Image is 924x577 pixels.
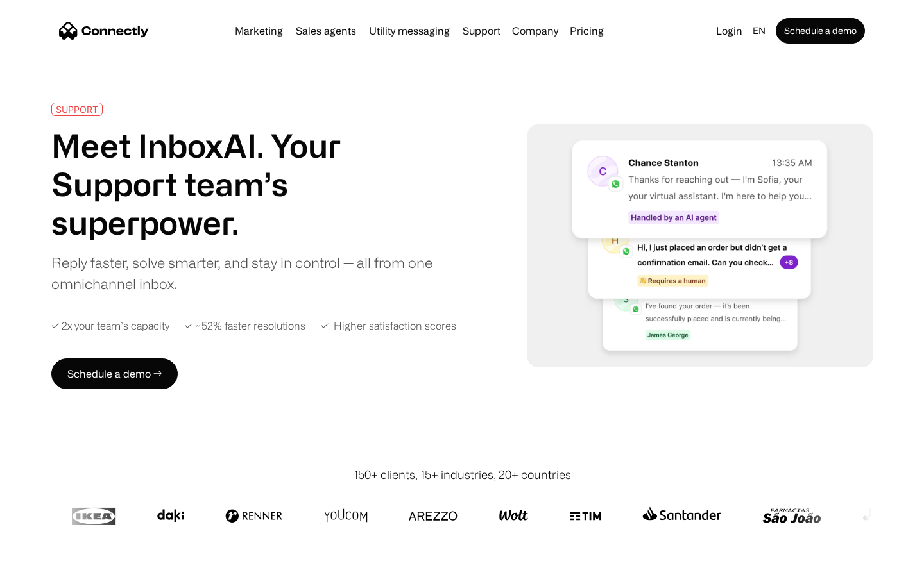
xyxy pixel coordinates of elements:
[291,26,361,36] a: Sales agents
[51,320,169,332] div: ✓ 2x your team’s capacity
[321,320,456,332] div: ✓ Higher satisfaction scores
[230,26,288,36] a: Marketing
[458,26,506,36] a: Support
[711,22,748,40] a: Login
[753,22,766,40] div: en
[51,358,178,389] a: Schedule a demo →
[51,126,441,242] h1: Meet InboxAI. Your Support team’s superpower.
[776,18,865,44] a: Schedule a demo
[185,320,305,332] div: ✓ ~52% faster resolutions
[13,553,77,573] aside: Language selected: English
[26,555,77,573] ul: Language list
[565,26,609,36] a: Pricing
[354,466,571,483] div: 150+ clients, 15+ industries, 20+ countries
[364,26,455,36] a: Utility messaging
[56,105,98,114] div: SUPPORT
[512,22,558,40] div: Company
[51,252,441,294] div: Reply faster, solve smarter, and stay in control — all from one omnichannel inbox.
